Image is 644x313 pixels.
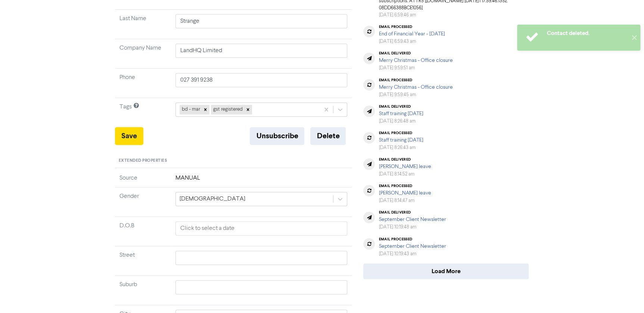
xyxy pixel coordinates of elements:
[180,105,201,114] div: bd - mar
[379,25,445,29] div: email processed
[379,58,452,63] a: Merry Christmas - Office closure
[379,78,452,82] div: email processed
[379,190,431,196] a: [PERSON_NAME] leave
[211,105,244,114] div: gst registered
[379,244,446,249] a: September Client Newsletter
[115,69,171,98] td: Phone
[379,118,423,125] div: [DATE] 8:26:48 am
[115,39,171,69] td: Company Name
[379,137,423,143] a: Staff training [DATE]
[115,187,171,216] td: Gender
[379,197,431,204] div: [DATE] 8:14:47 am
[115,127,143,145] button: Save
[379,224,446,231] div: [DATE] 10:19:48 am
[115,98,171,127] td: Tags
[115,154,352,168] div: Extended Properties
[379,104,423,109] div: email delivered
[379,31,445,37] a: End of Financial Year - [DATE]
[363,263,529,279] button: Load More
[115,246,171,275] td: Street
[379,91,452,98] div: [DATE] 9:59:45 am
[115,10,171,39] td: Last Name
[115,174,171,187] td: Source
[379,85,452,90] a: Merry Christmas - Office closure
[250,127,304,145] button: Unsubscribe
[180,195,245,203] div: [DEMOGRAPHIC_DATA]
[171,174,352,187] td: MANUAL
[115,275,171,305] td: Suburb
[379,171,431,178] div: [DATE] 8:14:52 am
[379,64,452,72] div: [DATE] 9:59:51 am
[379,131,423,135] div: email processed
[379,217,446,222] a: September Client Newsletter
[310,127,346,145] button: Delete
[379,184,431,188] div: email processed
[379,111,423,116] a: Staff training [DATE]
[379,250,446,257] div: [DATE] 10:19:43 am
[379,210,446,215] div: email delivered
[379,237,446,241] div: email processed
[175,221,348,235] input: Click to select a date
[379,51,452,56] div: email delivered
[379,38,445,45] div: [DATE] 6:59:43 am
[547,29,627,37] div: Contact deleted.
[550,233,644,313] iframe: Chat Widget
[379,12,529,19] div: [DATE] 6:59:46 am
[115,216,171,246] td: D.O.B
[379,164,431,169] a: [PERSON_NAME] leave
[379,157,431,162] div: email delivered
[379,144,423,151] div: [DATE] 8:26:43 am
